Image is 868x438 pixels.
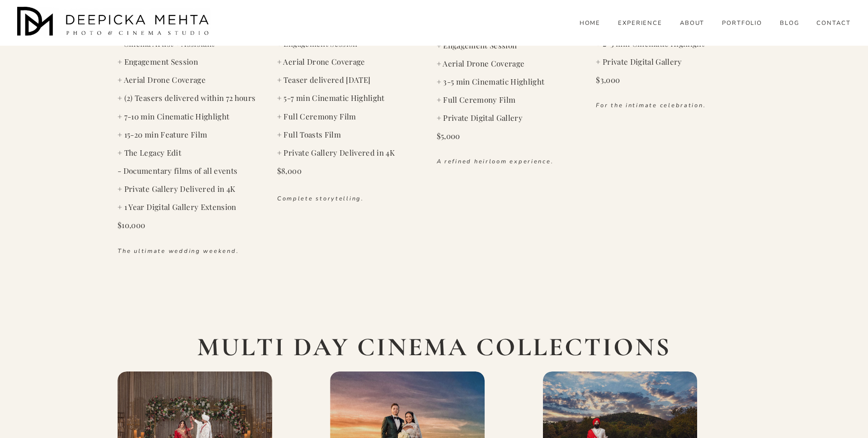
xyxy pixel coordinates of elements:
[596,57,682,67] code: + Private Digital Gallery
[17,7,212,38] img: Austin Wedding Photographer - Deepicka Mehta Photography &amp; Cinematography
[618,19,663,28] a: EXPERIENCE
[437,113,523,123] code: + Private Digital Gallery
[596,75,620,85] code: $3,000
[277,129,341,139] code: + Full Toasts Film
[118,247,239,255] em: The ultimate wedding weekend.
[680,19,705,28] a: ABOUT
[780,19,799,28] a: folder dropdown
[596,101,706,109] em: For the intimate celebration.
[437,131,460,141] code: $5,000
[277,111,356,121] code: + Full Ceremony Film
[118,202,236,212] code: + 1 Year Digital Gallery Extension
[118,148,181,157] code: + The Legacy Edit
[118,93,255,103] code: + (2) Teasers delivered within 72 hours
[277,195,364,203] em: Complete storytelling.
[277,93,385,103] code: + 5-7 min Cinematic Highlight
[722,19,763,28] a: PORTFOLIO
[118,75,206,85] code: + Aerial Drone Coverage
[816,19,851,28] a: CONTACT
[437,95,516,105] code: + Full Ceremony Film
[437,76,545,86] code: + 3-5 min Cinematic Highlight
[580,19,601,28] a: HOME
[277,166,302,176] code: $8,000
[118,220,145,230] code: $10,000
[118,111,229,121] code: + 7-10 min Cinematic Highlight
[780,20,799,27] span: BLOG
[277,148,395,157] code: + Private Gallery Delivered in 4K
[277,57,365,67] code: + Aerial Drone Coverage
[437,58,525,68] code: + Aerial Drone Coverage
[118,184,235,194] code: + Private Gallery Delivered in 4K
[437,157,554,166] em: A refined heirloom experience.
[277,75,370,85] code: + Teaser delivered [DATE]
[118,129,207,139] code: + 15-20 min Feature Film
[118,166,237,176] code: - Documentary films of all events
[118,57,198,67] code: + Engagement Session
[197,331,671,362] strong: MULTI DAY CINEMA COLLECTIONS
